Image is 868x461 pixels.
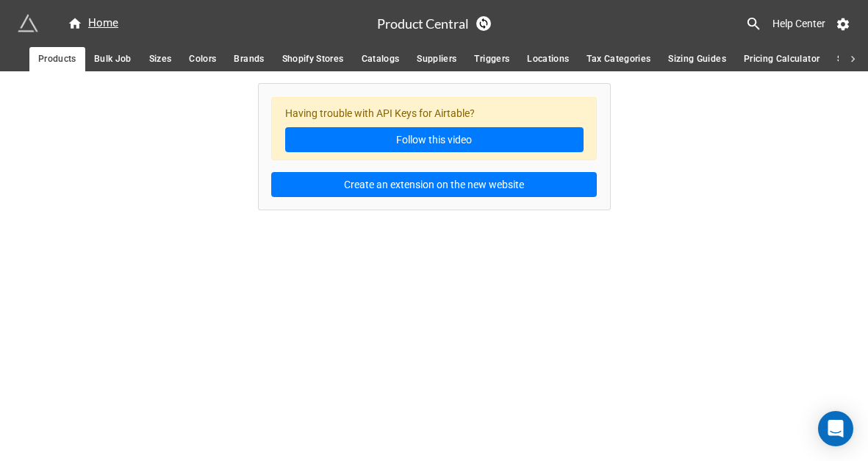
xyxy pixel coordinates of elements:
div: Open Intercom Messenger [818,411,853,446]
a: Home [59,15,127,32]
button: Create an extension on the new website [271,172,597,197]
div: scrollable auto tabs example [29,47,839,71]
span: Catalogs [362,51,400,67]
div: Home [68,15,118,32]
a: Follow this video [285,127,584,152]
span: Sizes [149,51,172,67]
span: Bulk Job [94,51,132,67]
span: Shopify Stores [282,51,344,67]
span: Products [38,51,76,67]
span: Sizing Guides [668,51,726,67]
a: Help Center [762,10,836,37]
h3: Product Central [377,17,469,30]
span: Suppliers [417,51,456,67]
div: Having trouble with API Keys for Airtable? [271,97,597,161]
span: Pricing Calculator [744,51,819,67]
span: Colors [189,51,216,67]
img: miniextensions-icon.73ae0678.png [18,13,38,34]
a: Sync Base Structure [476,16,491,31]
span: Tax Categories [587,51,650,67]
span: Locations [527,51,569,67]
span: Triggers [474,51,509,67]
span: Brands [234,51,264,67]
